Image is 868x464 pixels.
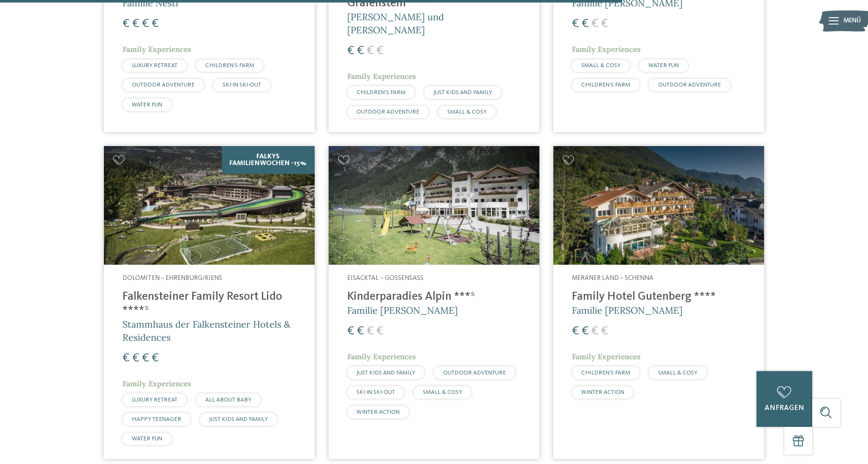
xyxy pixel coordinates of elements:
[443,370,506,376] span: OUTDOOR ADVENTURE
[122,18,130,30] span: €
[132,18,139,30] span: €
[423,389,462,395] span: SMALL & COSY
[104,146,315,459] a: Familienhotels gesucht? Hier findet ihr die besten! Falkys Familienwochen -15% Dolomiten – Ehrenb...
[132,62,177,68] span: LUXURY RETREAT
[572,304,683,316] span: Familie [PERSON_NAME]
[356,409,400,415] span: WINTER ACTION
[581,370,630,376] span: CHILDREN’S FARM
[142,18,149,30] span: €
[356,370,415,376] span: JUST KIDS AND FAMILY
[347,325,354,337] span: €
[142,352,149,364] span: €
[572,290,746,304] h4: Family Hotel Gutenberg ****
[122,290,296,318] h4: Falkensteiner Family Resort Lido ****ˢ
[357,45,364,57] span: €
[347,275,424,282] span: Eisacktal – Gossensass
[581,82,630,88] span: CHILDREN’S FARM
[132,436,162,442] span: WATER FUN
[122,379,191,388] span: Family Experiences
[132,352,139,364] span: €
[347,71,416,81] span: Family Experiences
[658,370,697,376] span: SMALL & COSY
[581,62,620,68] span: SMALL & COSY
[132,82,195,88] span: OUTDOOR ADVENTURE
[347,290,521,304] h4: Kinderparadies Alpin ***ˢ
[132,102,162,108] span: WATER FUN
[132,416,181,422] span: HAPPY TEENAGER
[572,352,641,361] span: Family Experiences
[122,44,191,54] span: Family Experiences
[581,389,624,395] span: WINTER ACTION
[223,82,261,88] span: SKI-IN SKI-OUT
[601,18,608,30] span: €
[132,397,177,403] span: LUXURY RETREAT
[601,325,608,337] span: €
[152,352,159,364] span: €
[765,404,804,412] span: anfragen
[553,146,764,459] a: Familienhotels gesucht? Hier findet ihr die besten! Meraner Land – Schenna Family Hotel Gutenberg...
[591,325,599,337] span: €
[582,325,589,337] span: €
[356,90,405,95] span: CHILDREN’S FARM
[329,146,539,459] a: Familienhotels gesucht? Hier findet ihr die besten! Eisacktal – Gossensass Kinderparadies Alpin *...
[572,275,653,282] span: Meraner Land – Schenna
[122,275,222,282] span: Dolomiten – Ehrenburg/Kiens
[367,325,374,337] span: €
[122,318,290,343] span: Stammhaus der Falkensteiner Hotels & Residences
[104,146,315,265] img: Familienhotels gesucht? Hier findet ihr die besten!
[553,146,764,265] img: Family Hotel Gutenberg ****
[205,62,254,68] span: CHILDREN’S FARM
[356,389,395,395] span: SKI-IN SKI-OUT
[572,325,579,337] span: €
[591,18,599,30] span: €
[572,18,579,30] span: €
[356,109,419,115] span: OUTDOOR ADVENTURE
[447,109,487,115] span: SMALL & COSY
[347,11,444,36] span: [PERSON_NAME] und [PERSON_NAME]
[347,352,416,361] span: Family Experiences
[357,325,364,337] span: €
[122,352,130,364] span: €
[658,82,721,88] span: OUTDOOR ADVENTURE
[152,18,159,30] span: €
[329,146,539,265] img: Kinderparadies Alpin ***ˢ
[376,45,384,57] span: €
[376,325,384,337] span: €
[572,44,641,54] span: Family Experiences
[367,45,374,57] span: €
[205,397,251,403] span: ALL ABOUT BABY
[648,62,679,68] span: WATER FUN
[433,90,492,95] span: JUST KIDS AND FAMILY
[347,304,458,316] span: Familie [PERSON_NAME]
[347,45,354,57] span: €
[209,416,268,422] span: JUST KIDS AND FAMILY
[756,371,812,427] a: anfragen
[582,18,589,30] span: €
